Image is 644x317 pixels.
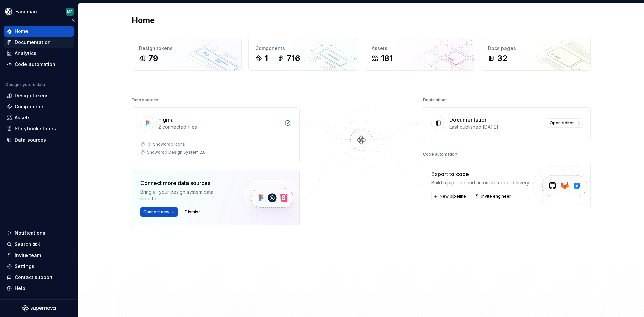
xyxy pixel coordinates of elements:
[185,209,201,215] span: Dismiss
[423,95,448,105] div: Destinations
[132,107,300,163] a: Figma2 connected files❄️ Snowdrop IconsSnowdrop Design System 2.0
[132,95,158,105] div: Data sources
[68,16,78,25] button: Collapse sidebar
[4,101,74,112] a: Components
[22,305,56,312] svg: Supernova Logo
[15,114,31,121] div: Assets
[1,4,76,19] button: FacemanMR
[488,45,584,52] div: Docs pages
[5,8,13,16] img: 87d06435-c97f-426c-aa5d-5eb8acd3d8b3.png
[4,239,74,250] button: Search ⌘K
[4,261,74,272] a: Settings
[4,250,74,261] a: Invite team
[15,103,45,110] div: Components
[248,38,358,71] a: Components1716
[4,59,74,70] a: Code automation
[4,90,74,101] a: Design tokens
[265,53,268,64] div: 1
[473,192,514,201] a: Invite engineer
[431,170,530,178] div: Export to code
[15,61,55,68] div: Code automation
[440,194,466,199] span: New pipeline
[365,38,474,71] a: Assets181
[15,137,46,143] div: Data sources
[15,263,34,270] div: Settings
[140,189,231,202] div: Bring all your design system data together.
[132,15,155,26] h2: Home
[147,142,185,147] div: ❄️ Snowdrop Icons
[4,283,74,294] button: Help
[481,194,511,199] span: Invite engineer
[4,112,74,123] a: Assets
[15,285,25,292] div: Help
[4,228,74,239] button: Notifications
[182,207,204,217] button: Dismiss
[497,53,507,64] div: 32
[4,37,74,48] a: Documentation
[431,192,469,201] button: New pipeline
[15,92,49,99] div: Design tokens
[140,179,231,187] div: Connect more data sources
[15,28,28,35] div: Home
[15,50,36,57] div: Analytics
[15,274,53,281] div: Contact support
[381,53,393,64] div: 181
[139,45,234,52] div: Design tokens
[550,120,574,126] span: Open editor
[15,230,45,236] div: Notifications
[255,45,351,52] div: Components
[15,252,41,259] div: Invite team
[158,116,174,124] div: Figma
[132,38,241,71] a: Design tokens79
[140,207,178,217] button: Connect new
[4,48,74,59] a: Analytics
[143,209,169,215] span: Connect new
[547,118,582,128] a: Open editor
[481,38,591,71] a: Docs pages32
[4,26,74,37] a: Home
[449,124,543,130] div: Last published [DATE]
[147,150,206,155] div: Snowdrop Design System 2.0
[423,150,457,159] div: Code automation
[431,179,530,186] div: Build a pipeline and automate code delivery.
[158,124,280,130] div: 2 connected files
[15,8,37,15] div: Faceman
[67,9,73,14] div: MR
[4,272,74,283] button: Contact support
[4,123,74,134] a: Storybook stories
[5,82,45,87] div: Design system data
[15,125,56,132] div: Storybook stories
[148,53,158,64] div: 79
[15,241,40,248] div: Search ⌘K
[287,53,300,64] div: 716
[449,116,488,124] div: Documentation
[4,135,74,145] a: Data sources
[15,39,51,46] div: Documentation
[372,45,467,52] div: Assets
